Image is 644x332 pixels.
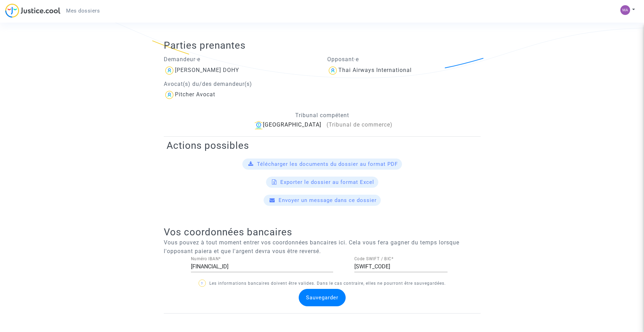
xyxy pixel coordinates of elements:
[327,55,481,64] p: Opposant·e
[164,238,481,256] p: Vous pouvez à tout moment entrer vos coordonnées bancaires ici. Cela vous fera gagner du temps lo...
[164,55,317,64] p: Demandeur·e
[164,65,175,76] img: icon-user.svg
[306,294,338,301] span: Sauvegarder
[279,197,377,203] span: Envoyer un message dans ce dossier
[164,39,486,51] h2: Parties prenantes
[255,121,263,129] img: icon-banque.svg
[280,179,374,185] span: Exporter le dossier au format Excel
[327,121,393,128] span: (Tribunal de commerce)
[327,65,338,76] img: icon-user.svg
[164,89,175,100] img: icon-user.svg
[61,6,105,16] a: Mes dossiers
[5,3,61,18] img: jc-logo.svg
[338,67,412,73] div: Thai Airways International
[164,226,481,238] h2: Vos coordonnées bancaires
[175,91,215,98] div: Pitcher Avocat
[620,5,630,15] img: eef2fd3f039d41a4c033291dbb5ad000
[167,139,478,152] h2: Actions possibles
[201,282,203,285] span: ?
[175,67,239,73] div: [PERSON_NAME] DOHY
[257,161,398,167] span: Télécharger les documents du dossier au format PDF
[164,121,481,129] div: [GEOGRAPHIC_DATA]
[164,279,481,288] p: Les informations bancaires doivent être valides. Dans le cas contraire, elles ne pourront être sa...
[164,111,481,120] p: Tribunal compétent
[66,8,100,14] span: Mes dossiers
[164,80,317,88] p: Avocat(s) du/des demandeur(s)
